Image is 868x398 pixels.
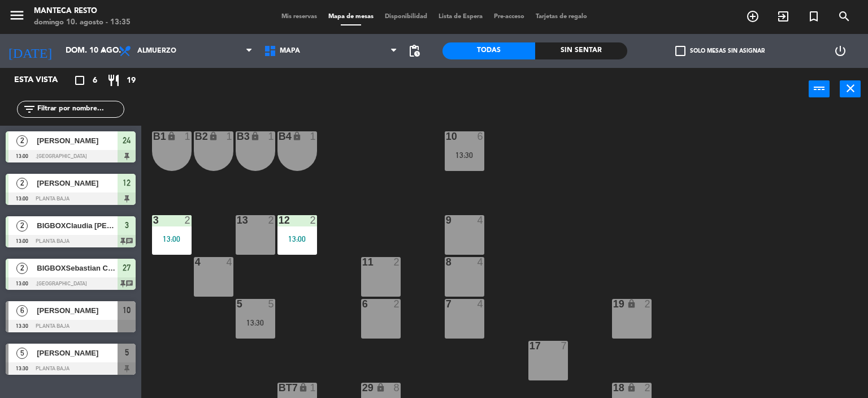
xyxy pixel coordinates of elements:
div: Manteca Resto [34,6,131,17]
i: menu [8,7,25,24]
div: 8 [394,383,401,393]
label: Solo mesas sin asignar [675,46,765,56]
button: menu [8,7,25,28]
span: 2 [16,220,28,232]
div: 18 [613,383,614,393]
i: lock [209,131,218,141]
span: Pre-acceso [488,14,530,20]
span: [PERSON_NAME] [37,177,118,189]
div: 13:00 [152,235,192,243]
span: [PERSON_NAME] [37,135,118,147]
div: 4 [227,257,233,267]
div: 2 [310,215,317,225]
span: [PERSON_NAME] [37,347,118,359]
span: 10 [123,303,131,317]
div: 2 [645,383,652,393]
button: close [840,80,861,97]
span: 19 [127,74,136,87]
span: Almuerzo [137,47,176,55]
div: 2 [394,299,401,309]
div: 19 [613,299,614,309]
span: 5 [16,348,28,359]
div: 13:00 [277,235,317,243]
div: 7 [561,341,568,351]
div: 2 [268,215,275,225]
div: 4 [478,299,484,309]
span: 12 [123,176,131,190]
div: Todas [442,42,535,59]
div: Sin sentar [535,42,628,59]
div: 1 [268,131,275,142]
span: Mis reservas [276,14,323,20]
div: 1 [185,131,192,142]
div: 13:30 [445,151,484,159]
i: lock [627,299,636,309]
div: 2 [185,215,192,225]
i: lock [250,131,260,141]
i: restaurant [107,74,120,87]
span: 2 [16,263,28,274]
i: add_circle_outline [746,10,759,23]
i: crop_square [73,74,86,87]
i: lock [376,383,385,392]
span: 2 [16,135,28,147]
input: Filtrar por nombre... [36,103,124,115]
span: 5 [125,346,129,360]
div: 5 [268,299,275,309]
i: power_settings_new [834,44,847,58]
div: domingo 10. agosto - 13:35 [34,17,131,28]
div: Esta vista [6,74,81,87]
span: 6 [93,74,97,87]
span: 24 [123,134,131,147]
div: 13:30 [236,319,275,327]
i: exit_to_app [776,10,790,23]
i: lock [292,131,302,141]
div: 2 [645,299,652,309]
span: BIGBOXClaudia [PERSON_NAME] [37,220,118,232]
span: 3 [125,219,129,232]
i: lock [167,131,176,141]
span: 2 [16,178,28,189]
i: search [837,10,851,23]
span: 6 [16,305,28,316]
i: turned_in_not [807,10,821,23]
i: lock [627,383,636,392]
div: 2 [394,257,401,267]
div: 1 [310,383,317,393]
span: Tarjetas de regalo [530,14,593,20]
i: lock [298,383,308,392]
div: 6 [478,131,484,142]
span: Mapa de mesas [323,14,379,20]
button: power_input [809,80,830,97]
span: [PERSON_NAME] [37,305,118,316]
span: Disponibilidad [379,14,433,20]
div: 4 [478,215,484,225]
i: power_input [813,82,826,95]
div: 4 [478,257,484,267]
div: 1 [227,131,233,142]
span: BIGBOXSebastian Campo [37,262,118,274]
span: check_box_outline_blank [675,46,685,56]
span: MAPA [280,47,300,55]
span: Lista de Espera [433,14,488,20]
span: pending_actions [407,44,421,58]
i: close [844,82,857,95]
div: 1 [310,131,317,142]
